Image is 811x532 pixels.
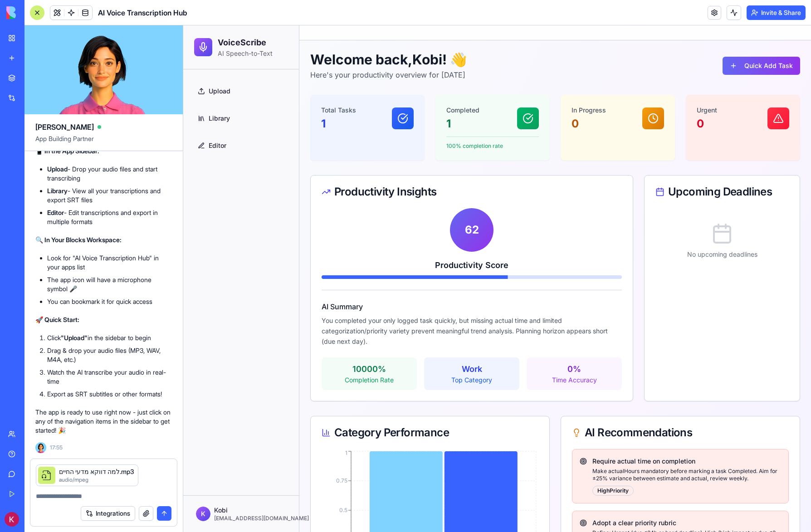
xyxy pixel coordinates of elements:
div: Define: Urgent (due ≤24h or hard deadline), High (high impact or due ≤3 days), Medium (standard; ... [409,504,598,526]
strong: Library [47,187,68,195]
h1: VoiceScribe [34,11,89,24]
div: High Priority [409,460,450,470]
span: App Building Partner [35,134,172,151]
p: 100 % completion rate [263,117,356,124]
div: למה דווקא מדעי החיים.mp3 [59,467,134,476]
a: Upload [11,55,105,77]
span: 17:55 [50,444,63,451]
strong: 🚀 Quick Start: [35,316,79,323]
h4: Require actual time on completion [409,431,598,440]
li: You can bookmark it for quick access [47,297,172,306]
div: Upcoming Deadlines [472,161,606,172]
button: KKobi[EMAIL_ADDRESS][DOMAIN_NAME] [7,478,108,499]
span: Editor [25,116,43,125]
p: Here's your productivity overview for [DATE] [127,44,283,55]
div: audio/mpeg [59,476,134,483]
p: Urgent [513,80,534,89]
h4: Adopt a clear priority rubric [409,493,598,502]
div: Time Accuracy [349,350,433,359]
span: AI Voice Transcription Hub [98,7,187,18]
li: - View all your transcriptions and export SRT files [47,186,172,205]
div: AI Recommendations [389,402,606,413]
li: - Drop your audio files and start transcribing [47,165,172,183]
tspan: 0.5 [156,482,164,488]
span: Upload [25,61,47,70]
p: [EMAIL_ADDRESS][DOMAIN_NAME] [31,489,103,497]
li: Watch the AI transcribe your audio in real-time [47,368,172,386]
li: Click in the sidebar to begin [47,333,172,342]
a: Editor [11,109,105,131]
strong: Upload [47,165,68,173]
img: Ella_00000_wcx2te.png [35,442,46,453]
img: logo [6,6,63,19]
p: AI Speech-to-Text [34,24,89,33]
strong: 🔍 In Your Blocks Workspace: [35,236,122,244]
strong: Editor [47,209,64,216]
li: The app icon will have a microphone symbol 🎤 [47,275,172,293]
p: Kobi [31,480,103,489]
div: Work [246,337,331,350]
p: Completed [263,80,296,89]
span: [PERSON_NAME] [35,122,94,132]
div: Top Category [246,350,331,359]
strong: "Upload" [61,334,88,342]
div: 10000 % [144,337,228,350]
span: 1 [263,91,268,106]
p: In Progress [388,80,423,89]
tspan: 1 [162,425,164,431]
div: Productivity Insights [138,161,439,172]
p: You completed your only logged task quickly, but missing actual time and limited categorization/p... [138,290,439,321]
img: ACg8ocI7vbuJYALVlTDhyJOdiRo6Nfv1MevMFw_lrCKwEK9EWw36Vg=s96-c [5,512,19,527]
li: Drag & drop your audio files (MP3, WAV, M4A, etc.) [47,346,172,364]
span: 0 [388,91,396,106]
span: 62 [282,197,296,212]
span: 1 [138,91,142,106]
span: Library [25,88,47,98]
li: Export as SRT subtitles or other formats! [47,390,172,399]
div: Completion Rate [144,350,228,359]
div: Category Performance [138,402,355,413]
h4: AI Summary [138,276,439,287]
h1: Welcome back, Kobi ! 👋 [127,26,283,42]
tspan: 0.75 [153,452,164,459]
p: Total Tasks [138,80,173,89]
button: Quick Add Task [539,31,617,49]
h3: Productivity Score [138,234,439,246]
a: Library [11,82,105,104]
button: Invite & Share [747,5,806,20]
p: The app is ready to use right now - just click on any of the navigation items in the sidebar to g... [35,408,172,435]
span: K [13,481,27,496]
div: 0 % [349,337,433,350]
div: Make actualHours mandatory before marking a task Completed. Aim for ±25% variance between estimat... [409,442,598,457]
p: No upcoming deadlines [472,225,606,234]
li: - Edit transcriptions and export in multiple formats [47,208,172,226]
li: Look for "AI Voice Transcription Hub" in your apps list [47,254,172,272]
button: Integrations [81,506,135,521]
span: 0 [513,91,521,106]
